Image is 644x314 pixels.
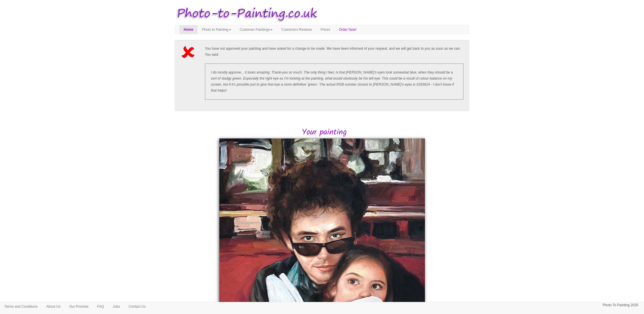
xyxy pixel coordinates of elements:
a: Customer Paintings [235,25,277,34]
a: Our Promise [65,302,93,311]
p: You have not approved your painting and have asked for a change to be made. We have been informed... [205,46,464,58]
i: I do mostly approve... it looks amazing. Thank-you so much. The only thing I feel, is that [PERSO... [211,70,454,93]
p: Photo To Painting 2025 [603,302,638,308]
a: Home [179,25,198,34]
a: Order Now! [335,25,361,34]
a: Jobs [108,302,124,311]
img: Photo to Painting [172,3,319,25]
a: Prices [316,25,334,34]
a: Contact Us [124,302,150,311]
h2: Your painting [179,128,469,137]
a: About Us [42,302,65,311]
a: Photo to Painting [198,25,235,34]
a: Customers Reviews [277,25,316,34]
img: Not Approved [181,46,197,58]
a: FAQ [93,302,108,311]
